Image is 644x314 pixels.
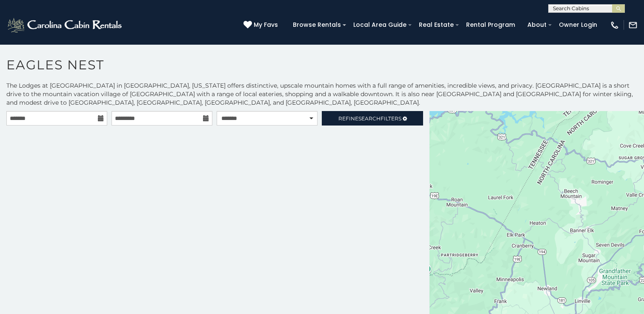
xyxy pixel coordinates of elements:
[555,18,601,31] a: Owner Login
[462,18,519,31] a: Rental Program
[289,18,345,31] a: Browse Rentals
[523,18,551,31] a: About
[628,20,638,30] img: mail-regular-white.png
[610,20,619,30] img: phone-regular-white.png
[358,115,381,122] span: Search
[322,111,423,126] a: RefineSearchFilters
[243,20,280,30] a: My Favs
[415,18,458,31] a: Real Estate
[338,115,401,122] span: Refine Filters
[6,17,124,34] img: White-1-2.png
[349,18,411,31] a: Local Area Guide
[254,20,278,29] span: My Favs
